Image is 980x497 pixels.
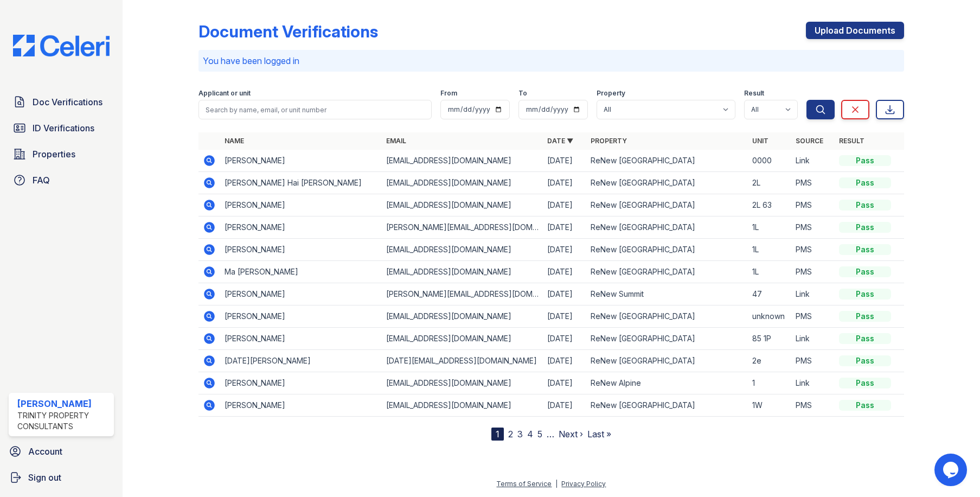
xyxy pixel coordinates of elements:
[4,467,118,488] a: Sign out
[586,194,747,216] td: ReNew [GEOGRAPHIC_DATA]
[382,261,543,283] td: [EMAIL_ADDRESS][DOMAIN_NAME]
[587,429,611,439] a: Last »
[839,244,891,255] div: Pass
[748,194,791,216] td: 2L 63
[382,150,543,172] td: [EMAIL_ADDRESS][DOMAIN_NAME]
[508,429,513,439] a: 2
[28,445,62,458] span: Account
[543,305,586,328] td: [DATE]
[518,89,527,98] label: To
[752,137,768,145] a: Unit
[382,194,543,216] td: [EMAIL_ADDRESS][DOMAIN_NAME]
[748,216,791,239] td: 1L
[543,394,586,417] td: [DATE]
[839,289,891,300] div: Pass
[791,239,835,261] td: PMS
[543,216,586,239] td: [DATE]
[791,172,835,194] td: PMS
[9,169,114,191] a: FAQ
[748,172,791,194] td: 2L
[33,174,50,187] span: FAQ
[839,333,891,344] div: Pass
[198,22,378,41] div: Document Verifications
[748,261,791,283] td: 1L
[382,350,543,372] td: [DATE][EMAIL_ADDRESS][DOMAIN_NAME]
[382,239,543,261] td: [EMAIL_ADDRESS][DOMAIN_NAME]
[527,429,533,439] a: 4
[839,378,891,388] div: Pass
[198,100,431,119] input: Search by name, email, or unit number
[586,239,747,261] td: ReNew [GEOGRAPHIC_DATA]
[744,89,764,98] label: Result
[791,216,835,239] td: PMS
[839,177,891,188] div: Pass
[517,429,523,439] a: 3
[748,239,791,261] td: 1L
[839,400,891,411] div: Pass
[839,155,891,166] div: Pass
[586,350,747,372] td: ReNew [GEOGRAPHIC_DATA]
[382,305,543,328] td: [EMAIL_ADDRESS][DOMAIN_NAME]
[220,194,381,216] td: [PERSON_NAME]
[586,283,747,305] td: ReNew Summit
[537,429,542,439] a: 5
[547,137,573,145] a: Date ▼
[839,137,864,145] a: Result
[839,222,891,233] div: Pass
[543,239,586,261] td: [DATE]
[543,283,586,305] td: [DATE]
[382,394,543,417] td: [EMAIL_ADDRESS][DOMAIN_NAME]
[382,172,543,194] td: [EMAIL_ADDRESS][DOMAIN_NAME]
[748,350,791,372] td: 2e
[382,328,543,350] td: [EMAIL_ADDRESS][DOMAIN_NAME]
[791,261,835,283] td: PMS
[9,117,114,139] a: ID Verifications
[586,305,747,328] td: ReNew [GEOGRAPHIC_DATA]
[748,150,791,172] td: 0000
[491,428,504,441] div: 1
[9,91,114,113] a: Doc Verifications
[220,239,381,261] td: [PERSON_NAME]
[806,22,904,39] a: Upload Documents
[543,261,586,283] td: [DATE]
[17,397,110,410] div: [PERSON_NAME]
[586,172,747,194] td: ReNew [GEOGRAPHIC_DATA]
[586,328,747,350] td: ReNew [GEOGRAPHIC_DATA]
[791,394,835,417] td: PMS
[586,261,747,283] td: ReNew [GEOGRAPHIC_DATA]
[586,216,747,239] td: ReNew [GEOGRAPHIC_DATA]
[496,480,552,488] a: Terms of Service
[839,200,891,211] div: Pass
[748,283,791,305] td: 47
[543,172,586,194] td: [DATE]
[382,283,543,305] td: [PERSON_NAME][EMAIL_ADDRESS][DOMAIN_NAME]
[791,328,835,350] td: Link
[198,89,251,98] label: Applicant or unit
[386,137,406,145] a: Email
[225,137,244,145] a: Name
[220,350,381,372] td: [DATE][PERSON_NAME]
[561,480,606,488] a: Privacy Policy
[543,150,586,172] td: [DATE]
[597,89,625,98] label: Property
[543,194,586,216] td: [DATE]
[17,410,110,432] div: Trinity Property Consultants
[220,216,381,239] td: [PERSON_NAME]
[791,150,835,172] td: Link
[440,89,457,98] label: From
[748,305,791,328] td: unknown
[543,372,586,394] td: [DATE]
[220,283,381,305] td: [PERSON_NAME]
[839,311,891,322] div: Pass
[220,394,381,417] td: [PERSON_NAME]
[203,54,899,67] p: You have been logged in
[934,454,969,486] iframe: chat widget
[543,350,586,372] td: [DATE]
[33,148,75,161] span: Properties
[220,172,381,194] td: [PERSON_NAME] Hai [PERSON_NAME]
[4,441,118,462] a: Account
[839,355,891,366] div: Pass
[586,150,747,172] td: ReNew [GEOGRAPHIC_DATA]
[839,266,891,277] div: Pass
